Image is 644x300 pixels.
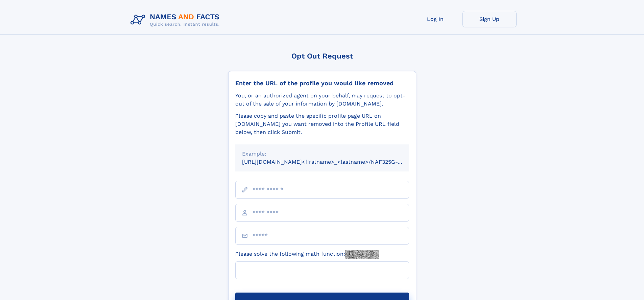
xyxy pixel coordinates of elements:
[235,92,409,108] div: You, or an authorized agent on your behalf, may request to opt-out of the sale of your informatio...
[462,11,517,27] a: Sign Up
[235,112,409,136] div: Please copy and paste the specific profile page URL on [DOMAIN_NAME] you want removed into the Pr...
[235,250,379,259] label: Please solve the following math function:
[128,11,225,29] img: Logo Names and Facts
[242,150,402,158] div: Example:
[235,79,409,87] div: Enter the URL of the profile you would like removed
[228,52,416,60] div: Opt Out Request
[408,11,462,27] a: Log In
[242,159,422,165] small: [URL][DOMAIN_NAME]<firstname>_<lastname>/NAF325G-xxxxxxxx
